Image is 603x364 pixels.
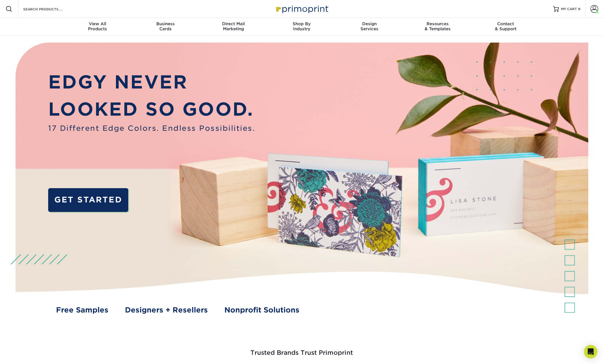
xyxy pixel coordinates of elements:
[224,305,299,316] a: Nonprofit Solutions
[64,21,132,26] span: View All
[131,21,199,26] span: Business
[199,18,267,36] a: Direct MailMarketing
[48,96,255,123] p: LOOKED SO GOOD.
[23,6,77,12] input: SEARCH PRODUCTS.....
[404,21,472,26] span: Resources
[267,21,336,31] div: Industry
[584,345,597,358] div: Open Intercom Messenger
[472,18,540,36] a: Contact& Support
[199,21,267,26] span: Direct Mail
[336,18,404,36] a: DesignServices
[48,123,255,134] span: 17 Different Edge Colors. Endless Possibilities.
[48,188,128,212] a: GET STARTED
[336,21,404,26] span: Design
[274,3,330,15] img: Primoprint
[125,305,208,316] a: Designers + Resellers
[472,21,540,31] div: & Support
[267,18,336,36] a: Shop ByIndustry
[336,21,404,31] div: Services
[199,21,267,31] div: Marketing
[561,7,577,11] span: MY CART
[131,18,199,36] a: BusinessCards
[404,18,472,36] a: Resources& Templates
[131,21,199,31] div: Cards
[48,69,255,96] p: EDGY NEVER
[56,305,108,316] a: Free Samples
[138,336,465,363] h3: Trusted Brands Trust Primoprint
[267,21,336,26] span: Shop By
[64,21,132,31] div: Products
[64,18,132,36] a: View AllProducts
[578,7,581,11] span: 0
[472,21,540,26] span: Contact
[404,21,472,31] div: & Templates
